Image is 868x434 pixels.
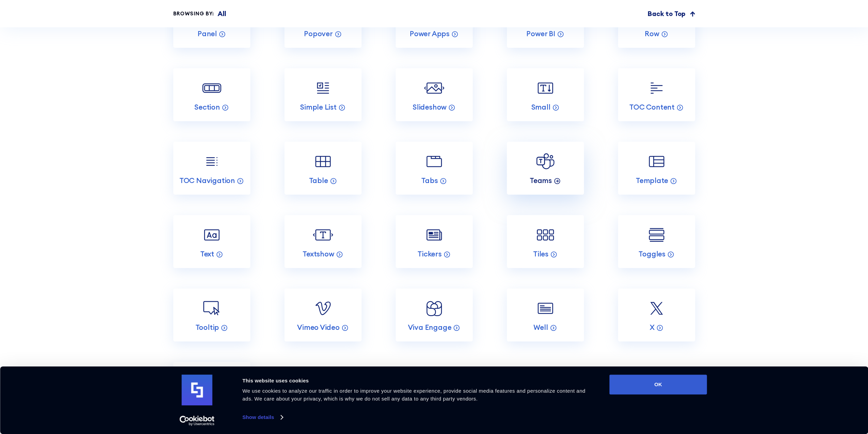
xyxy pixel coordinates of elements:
[507,68,584,121] a: Small
[526,29,555,38] p: Power BI
[507,289,584,341] a: Well
[396,142,473,195] a: Tabs
[645,29,659,38] p: Row
[202,225,222,245] img: Text
[618,142,695,195] a: Template
[618,215,695,268] a: Toggles
[424,78,444,98] img: Slideshow
[173,362,250,415] a: YouTube Video
[202,78,222,98] img: Section
[533,249,548,258] p: Tiles
[629,102,675,112] p: TOC Content
[646,78,667,98] img: TOC Content
[179,176,235,185] p: TOC Navigation
[182,375,212,405] img: logo
[648,9,686,19] p: Back to Top
[242,412,283,422] a: Show details
[313,78,333,98] img: Simple List
[173,10,215,18] div: Browsing by:
[646,151,667,172] img: Template
[424,298,444,319] img: Viva Engage
[424,225,444,245] img: Tickers
[167,416,227,426] a: Usercentrics Cookiebot - opens in a new window
[173,289,250,341] a: Tooltip
[218,9,226,19] p: All
[284,142,362,195] a: Table
[297,323,340,332] p: Vimeo Video
[173,142,250,195] a: TOC Navigation
[609,375,707,394] button: OK
[646,298,667,319] img: X
[300,102,337,112] p: Simple List
[410,29,450,38] p: Power Apps
[618,68,695,121] a: TOC Content
[197,29,217,38] p: Panel
[202,151,222,172] img: TOC Navigation
[173,215,250,268] a: Text
[313,298,333,319] img: Vimeo Video
[535,151,556,172] img: Teams
[284,289,362,341] a: Vimeo Video
[648,9,695,19] a: Back to Top
[408,323,452,332] p: Viva Engage
[417,249,442,258] p: Tickers
[194,102,220,112] p: Section
[173,68,250,121] a: Section
[313,151,333,172] img: Table
[533,323,548,332] p: Well
[531,102,550,112] p: Small
[313,225,333,245] img: Textshow
[303,249,334,258] p: Textshow
[202,298,222,319] img: Tooltip
[535,298,556,319] img: Well
[396,289,473,341] a: Viva Engage
[638,249,665,258] p: Toggles
[424,151,444,172] img: Tabs
[195,323,219,332] p: Tooltip
[535,225,556,245] img: Tiles
[284,215,362,268] a: Textshow
[304,29,333,38] p: Popover
[530,176,552,185] p: Teams
[413,102,446,112] p: Slideshow
[646,225,667,245] img: Toggles
[421,176,438,185] p: Tabs
[309,176,328,185] p: Table
[200,249,214,258] p: Text
[396,215,473,268] a: Tickers
[649,323,654,332] p: X
[618,289,695,341] a: X
[507,215,584,268] a: Tiles
[507,142,584,195] a: Teams
[242,388,586,402] span: We use cookies to analyze our traffic in order to improve your website experience, provide social...
[535,78,556,98] img: Small
[636,176,668,185] p: Template
[396,68,473,121] a: Slideshow
[242,377,594,385] div: This website uses cookies
[284,68,362,121] a: Simple List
